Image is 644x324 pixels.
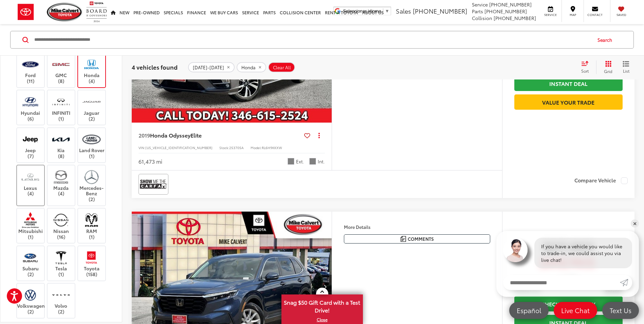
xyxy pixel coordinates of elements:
[618,60,634,74] button: List View
[396,6,411,15] span: Sales
[503,275,620,290] input: Enter your message
[82,94,101,110] img: Mike Calvert Toyota in Houston, TX)
[52,287,70,303] img: Mike Calvert Toyota in Houston, TX)
[48,56,75,84] label: GMC (8)
[596,60,618,74] button: Grid View
[514,76,623,91] a: Instant Deal
[268,62,295,72] button: Clear All
[48,169,75,196] label: Mazda (4)
[17,131,44,159] label: Jeep (7)
[534,238,632,268] div: If you have a vehicle you would like to trade-in, we could assist you via live chat!
[503,238,528,262] img: Agent profile photo
[229,145,244,150] span: 253705A
[52,212,70,228] img: Mike Calvert Toyota in Houston, TX)
[190,131,202,139] span: Elite
[554,302,597,319] a: Live Chat
[82,169,101,185] img: Mike Calvert Toyota in Houston, TX)
[52,131,70,147] img: Mike Calvert Toyota in Houston, TX)
[237,62,266,72] button: remove Honda
[52,169,70,185] img: Mike Calvert Toyota in Houston, TX)
[139,131,150,139] span: 2019
[408,236,434,242] span: Comments
[140,175,167,193] img: View CARFAX report
[413,6,467,15] span: [PHONE_NUMBER]
[139,145,145,150] span: VIN:
[472,15,492,21] span: Collision
[21,94,40,110] img: Mike Calvert Toyota in Houston, TX)
[602,302,639,319] a: Text Us
[241,65,256,70] span: Honda
[52,249,70,265] img: Mike Calvert Toyota in Houston, TX)
[385,8,389,14] span: ▼
[17,287,44,314] label: Volkswagen (2)
[401,236,406,242] img: Comments
[318,275,332,299] button: Next image
[21,212,40,228] img: Mike Calvert Toyota in Houston, TX)
[82,56,101,72] img: Mike Calvert Toyota in Houston, TX)
[34,32,591,48] input: Search by Make, Model, or Keyword
[21,169,40,185] img: Mike Calvert Toyota in Houston, TX)
[514,94,623,110] a: Value Your Trade
[318,132,320,138] span: dropdown dots
[489,1,532,8] span: [PHONE_NUMBER]
[288,158,294,165] span: Pacific Pewter Metallic
[48,131,75,159] label: Kia (8)
[78,94,106,121] label: Jaguar (2)
[219,145,229,150] span: Stock:
[188,62,235,72] button: remove 2019-2025
[139,131,301,139] a: 2019Honda OdysseyElite
[139,158,162,165] div: 61,473 mi
[581,68,589,74] span: Sort
[543,13,558,17] span: Service
[623,68,629,74] span: List
[606,306,635,314] span: Text Us
[52,94,70,110] img: Mike Calvert Toyota in Houston, TX)
[614,13,629,17] span: Saved
[82,249,101,265] img: Mike Calvert Toyota in Houston, TX)
[513,306,545,314] span: Español
[78,131,106,159] label: Land Rover (1)
[21,287,40,303] img: Mike Calvert Toyota in Houston, TX)
[472,1,488,8] span: Service
[48,94,75,121] label: INFINITI (1)
[558,306,593,314] span: Live Chat
[262,145,282,150] span: RL6H9KKXW
[574,177,628,184] label: Compare Vehicle
[344,224,490,229] h4: More Details
[21,56,40,72] img: Mike Calvert Toyota in Houston, TX)
[82,212,101,228] img: Mike Calvert Toyota in Houston, TX)
[82,131,101,147] img: Mike Calvert Toyota in Houston, TX)
[591,31,622,48] button: Search
[565,13,580,17] span: Map
[17,94,44,121] label: Hyundai (6)
[509,302,549,319] a: Español
[132,63,178,71] span: 4 vehicles found
[17,212,44,239] label: Mitsubishi (1)
[494,15,536,21] span: [PHONE_NUMBER]
[47,3,83,21] img: Mike Calvert Toyota
[48,287,75,314] label: Volvo (2)
[78,249,106,277] label: Toyota (158)
[145,145,213,150] span: [US_VEHICLE_IDENTIFICATION_NUMBER]
[17,169,44,196] label: Lexus (4)
[52,56,70,72] img: Mike Calvert Toyota in Houston, TX)
[344,234,490,244] button: Comments
[620,275,632,290] a: Submit
[318,158,325,165] span: Int.
[309,158,316,165] span: Gray
[484,8,527,15] span: [PHONE_NUMBER]
[193,65,224,70] span: [DATE]-[DATE]
[150,131,190,139] span: Honda Odyssey
[251,145,262,150] span: Model:
[21,131,40,147] img: Mike Calvert Toyota in Houston, TX)
[78,169,106,202] label: Mercedes-Benz (2)
[78,212,106,239] label: RAM (1)
[313,129,325,141] button: Actions
[282,295,362,316] span: Snag $50 Gift Card with a Test Drive!
[578,60,596,74] button: Select sort value
[587,13,603,17] span: Contact
[296,158,304,165] span: Ext.
[78,56,106,84] label: Honda (4)
[472,8,483,15] span: Parts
